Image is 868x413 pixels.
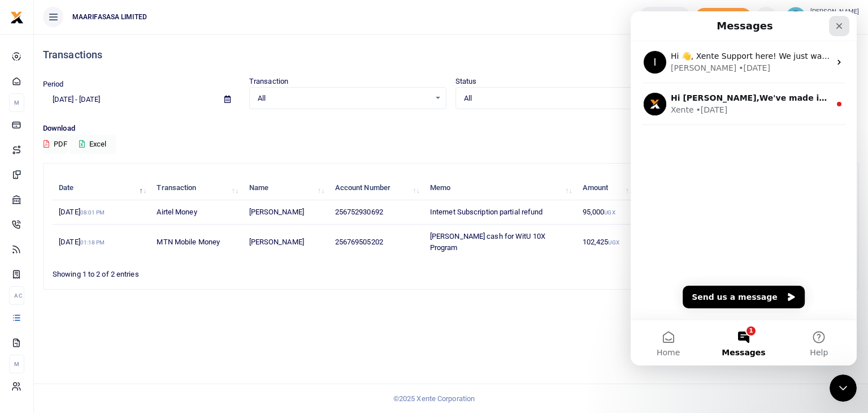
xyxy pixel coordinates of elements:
span: 256769505202 [335,238,383,246]
img: profile-user [785,7,806,27]
img: Profile image for Xente [13,81,36,104]
span: MTN Mobile Money [157,238,220,246]
th: Account Number: activate to sort column ascending [328,176,423,200]
small: 01:18 PM [80,239,105,246]
th: Memo: activate to sort column ascending [424,176,576,200]
div: • [DATE] [108,51,140,63]
span: Messages [91,337,134,345]
li: M [9,355,24,373]
label: Period [43,79,64,90]
iframe: To enrich screen reader interactions, please activate Accessibility in Grammarly extension settings [631,11,857,365]
span: 256752930692 [335,208,383,216]
button: Send us a message [52,274,174,297]
th: Date: activate to sort column descending [53,176,150,200]
p: Download [43,123,859,135]
span: Internet Subscription partial refund [430,208,543,216]
li: Toup your wallet [695,8,752,27]
span: [DATE] [59,208,105,216]
span: All [258,93,430,104]
span: [PERSON_NAME] [249,208,304,216]
th: Amount: activate to sort column ascending [576,176,637,200]
li: Wallet ballance [635,7,695,27]
span: Hi [PERSON_NAME],We've made it easier to get support! Use this chat to connect with our team in r... [40,82,738,91]
span: [PERSON_NAME] cash for WitU 10X Program [430,232,545,252]
label: Status [455,76,477,87]
a: UGX 9,493 [639,7,691,27]
span: Add money [695,8,752,27]
button: PDF [43,135,68,154]
th: Name: activate to sort column ascending [242,176,328,200]
small: [PERSON_NAME] [810,7,859,17]
span: MAARIFASASA LIMITED [68,12,151,22]
span: Home [26,337,49,345]
div: Showing 1 to 2 of 2 entries [53,263,380,280]
h4: Transactions [43,49,859,61]
div: • [DATE] [66,93,97,105]
span: [DATE] [59,238,105,246]
label: Transaction [249,76,288,87]
div: Xente [40,93,63,105]
li: M [9,93,24,112]
span: 102,425 [583,238,619,246]
small: UGX [608,239,619,246]
a: profile-user [PERSON_NAME] Operations [785,7,859,27]
input: select period [43,90,215,109]
th: Transaction: activate to sort column ascending [150,176,242,200]
span: Help [179,337,197,345]
small: 08:01 PM [80,209,105,216]
span: 95,000 [583,208,615,216]
a: logo-small logo-large logo-large [10,12,24,21]
li: Ac [9,286,24,305]
button: Messages [75,309,150,354]
button: Help [151,309,226,354]
span: Airtel Money [157,208,197,216]
div: [PERSON_NAME] [40,51,106,63]
small: UGX [604,209,615,216]
span: All [464,93,636,104]
span: [PERSON_NAME] [249,238,304,246]
iframe: To enrich screen reader interactions, please activate Accessibility in Grammarly extension settings [830,375,857,402]
button: Excel [70,135,116,154]
img: logo-small [10,11,24,24]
